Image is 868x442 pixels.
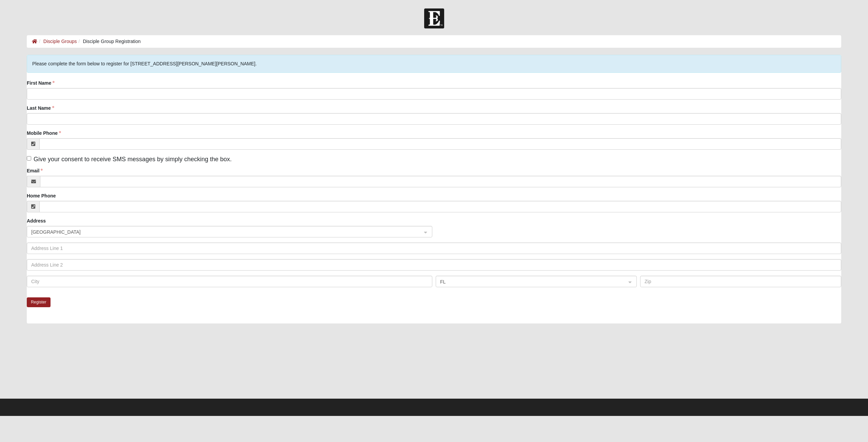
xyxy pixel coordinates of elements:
[440,278,620,286] span: FL
[27,156,31,161] input: Give your consent to receive SMS messages by simply checking the box.
[77,38,141,45] li: Disciple Group Registration
[27,167,43,174] label: Email
[27,259,841,271] input: Address Line 2
[27,105,54,111] label: Last Name
[27,80,55,86] label: First Name
[640,276,841,287] input: Zip
[424,8,444,28] img: Church of Eleven22 Logo
[27,276,432,287] input: City
[34,156,232,163] span: Give your consent to receive SMS messages by simply checking the box.
[31,228,416,236] span: United States
[27,243,841,254] input: Address Line 1
[27,130,61,136] label: Mobile Phone
[43,39,77,44] a: Disciple Groups
[27,192,56,199] label: Home Phone
[27,297,51,307] button: Register
[27,217,46,224] label: Address
[27,55,841,73] div: Please complete the form below to register for [STREET_ADDRESS][PERSON_NAME][PERSON_NAME].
